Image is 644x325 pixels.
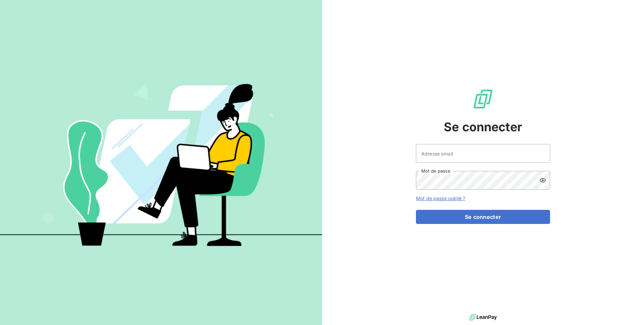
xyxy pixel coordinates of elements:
span: Se connecter [444,118,522,136]
input: placeholder [416,144,550,163]
img: Logo LeanPay [472,88,494,110]
a: Mot de passe oublié ? [416,195,465,201]
img: logo [469,312,497,322]
button: Se connecter [416,210,550,224]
